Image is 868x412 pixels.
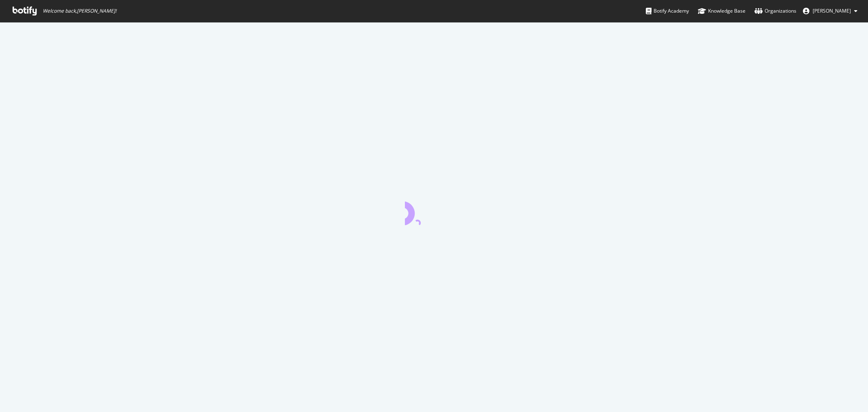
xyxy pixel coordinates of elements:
[813,7,851,14] span: Heather Cordonnier
[796,4,864,18] button: [PERSON_NAME]
[754,7,796,15] div: Organizations
[43,8,116,14] span: Welcome back, [PERSON_NAME] !
[698,7,746,15] div: Knowledge Base
[646,7,689,15] div: Botify Academy
[405,196,464,225] div: animation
